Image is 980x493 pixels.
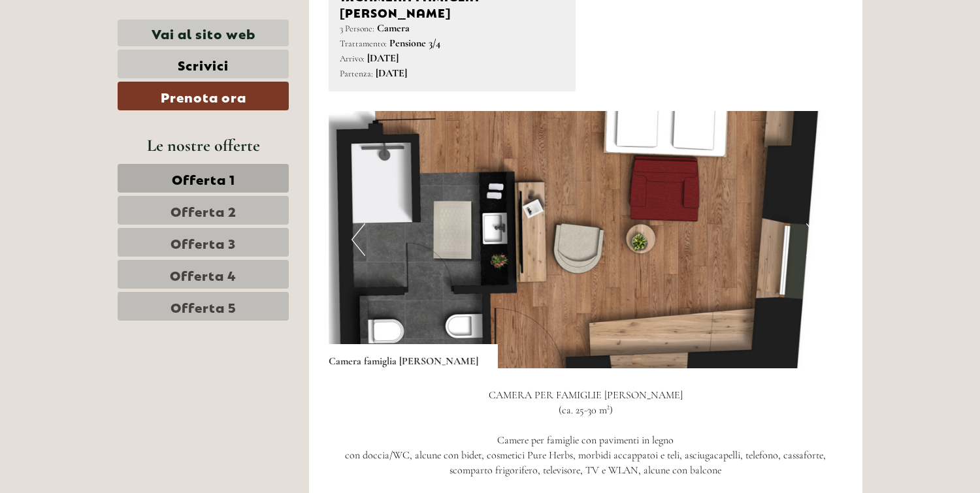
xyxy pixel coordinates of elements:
span: Offerta 4 [170,265,237,283]
div: [GEOGRAPHIC_DATA] [20,38,174,48]
div: Buon giorno, come possiamo aiutarla? [10,35,181,75]
button: Next [806,223,820,256]
span: Offerta 1 [172,169,235,187]
a: Vai al sito web [118,20,289,46]
b: Pensione 3/4 [389,37,440,50]
div: Camera famiglia [PERSON_NAME] [329,344,498,369]
span: Offerta 2 [171,201,237,219]
p: CAMERA PER FAMIGLIE [PERSON_NAME] (ca. 25-30 m²) Camere per famiglie con pavimenti in legno con d... [329,388,843,492]
img: image [329,111,843,368]
a: Prenota ora [118,82,289,110]
small: 3 Persone: [340,23,374,34]
span: Offerta 5 [171,297,237,315]
div: giovedì [229,10,286,32]
small: Trattamento: [340,38,387,49]
small: 18:29 [20,63,174,72]
div: Le nostre offerte [118,133,289,157]
button: Previous [351,223,365,256]
button: Invia [438,338,515,367]
small: Arrivo: [340,53,365,64]
b: [DATE] [376,67,407,80]
b: [DATE] [367,52,399,65]
a: Scrivici [118,50,289,78]
small: Partenza: [340,68,373,79]
b: Camera [377,22,410,35]
span: Offerta 3 [171,233,236,251]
